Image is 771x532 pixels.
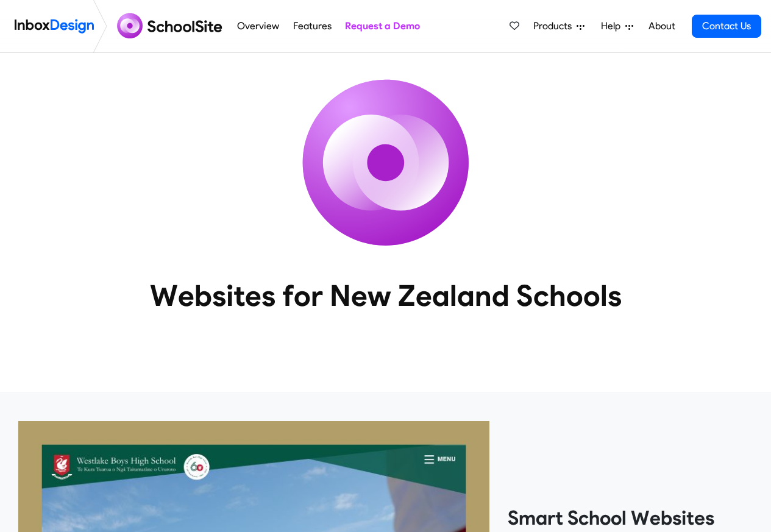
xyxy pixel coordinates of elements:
[508,506,753,530] heading: Smart School Websites
[601,19,625,34] span: Help
[596,14,638,38] a: Help
[96,277,675,314] heading: Websites for New Zealand Schools
[276,53,496,272] img: icon_schoolsite.svg
[234,14,283,38] a: Overview
[692,15,761,38] a: Contact Us
[290,14,335,38] a: Features
[341,14,423,38] a: Request a Demo
[645,14,678,38] a: About
[112,12,230,41] img: schoolsite logo
[528,14,589,38] a: Products
[533,19,577,34] span: Products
